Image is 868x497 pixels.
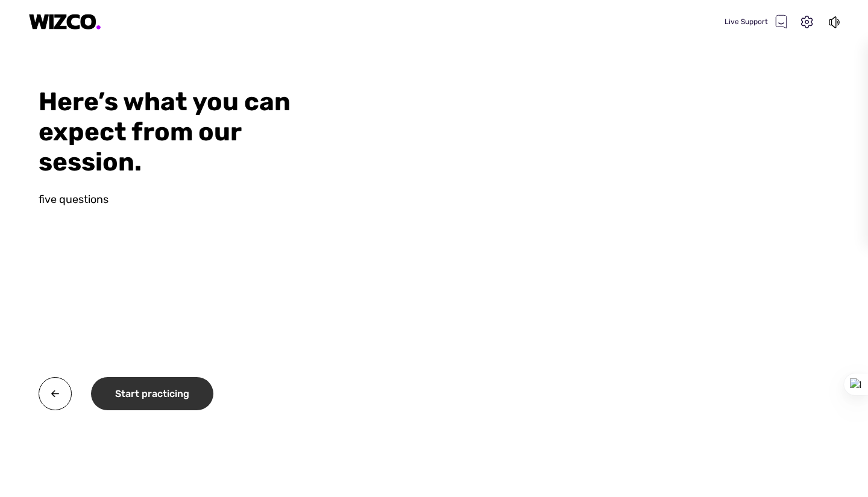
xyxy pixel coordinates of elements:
div: Here’s what you can expect from our session. [39,87,309,177]
div: five questions [39,192,309,208]
div: Live Support [725,14,787,29]
div: Start practicing [91,377,213,410]
img: twa0v+wMBzw8O7hXOoXfZwY4Rs7V4QQI7OXhSEnh6TzU1B8CMcie5QIvElVkpoMP8DJr7EI0p8Ns6ryRf5n4wFbqwEIwXmb+H... [39,377,72,410]
img: logo [29,14,101,30]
